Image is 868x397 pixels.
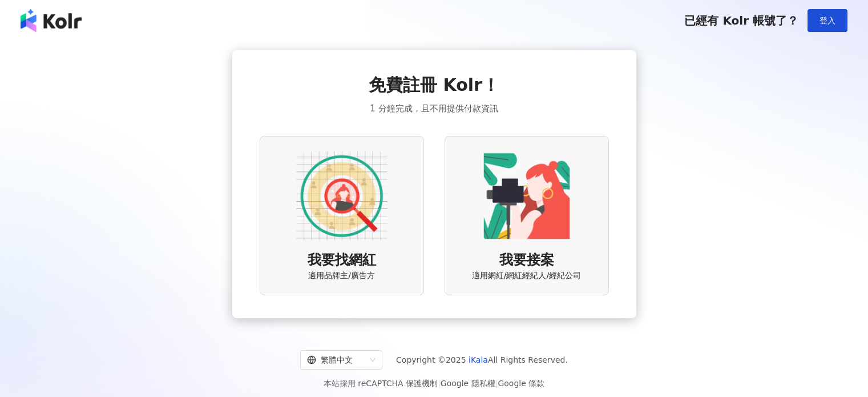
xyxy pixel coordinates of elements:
span: 我要接案 [499,251,554,270]
span: 我要找網紅 [308,251,376,270]
img: KOL identity option [481,150,572,242]
a: Google 條款 [498,379,544,388]
a: iKala [469,355,488,364]
span: Copyright © 2025 All Rights Reserved. [396,353,568,367]
div: 繁體中文 [307,351,365,369]
span: 本站採用 reCAPTCHA 保護機制 [324,376,544,390]
a: Google 隱私權 [441,379,495,388]
img: AD identity option [296,150,387,242]
button: 登入 [808,9,847,32]
span: | [438,379,441,388]
span: 登入 [819,16,835,25]
img: logo [21,9,82,32]
span: 已經有 Kolr 帳號了？ [684,14,798,27]
span: 適用品牌主/廣告方 [308,270,375,282]
span: 1 分鐘完成，且不用提供付款資訊 [370,102,498,115]
span: 免費註冊 Kolr！ [369,73,499,97]
span: | [495,379,498,388]
span: 適用網紅/網紅經紀人/經紀公司 [472,270,581,282]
